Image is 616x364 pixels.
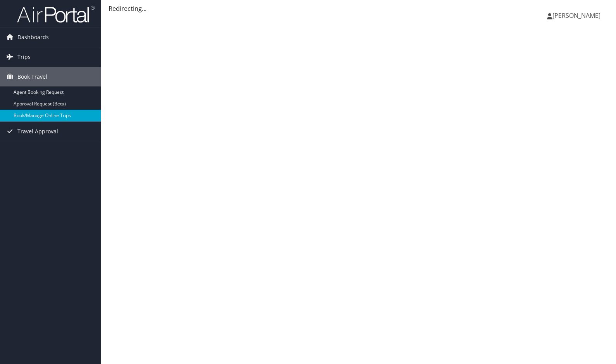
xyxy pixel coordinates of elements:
[547,4,608,27] a: [PERSON_NAME]
[17,67,47,86] span: Book Travel
[17,28,49,47] span: Dashboards
[17,5,95,23] img: airportal-logo.png
[17,122,58,141] span: Travel Approval
[17,47,31,67] span: Trips
[552,11,600,20] span: [PERSON_NAME]
[109,4,608,13] div: Redirecting...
